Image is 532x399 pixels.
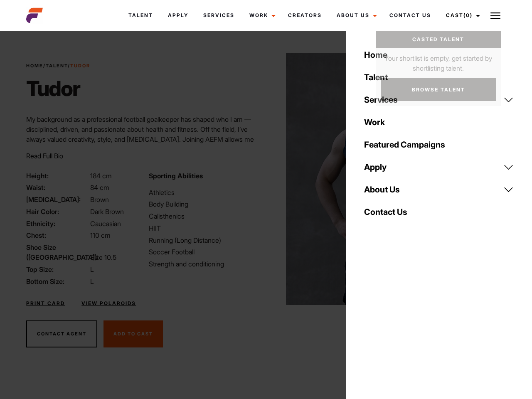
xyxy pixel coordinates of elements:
[26,152,63,160] span: Read Full Bio
[149,187,261,197] li: Athletics
[26,300,65,307] a: Print Card
[70,63,90,69] strong: Tudor
[376,48,501,73] p: Your shortlist is empty, get started by shortlisting talent.
[26,151,63,161] button: Read Full Bio
[382,4,438,27] a: Contact Us
[381,78,496,101] a: Browse Talent
[376,31,501,48] a: Casted Talent
[149,247,261,257] li: Soccer Football
[26,76,90,101] h1: Tudor
[26,219,89,229] span: Ethnicity:
[121,4,160,27] a: Talent
[90,231,111,239] span: 110 cm
[149,172,203,180] strong: Sporting Abilities
[90,183,109,192] span: 84 cm
[463,12,473,18] span: (0)
[90,172,112,180] span: 184 cm
[359,201,519,223] a: Contact Us
[242,4,281,27] a: Work
[329,4,382,27] a: About Us
[26,195,89,204] span: [MEDICAL_DATA]:
[359,156,519,178] a: Apply
[149,259,261,269] li: Strength and conditioning
[359,111,519,133] a: Work
[26,276,89,286] span: Bottom Size:
[26,171,89,181] span: Height:
[149,223,261,233] li: HIIT
[149,235,261,245] li: Running (Long Distance)
[196,4,242,27] a: Services
[490,11,500,21] img: Burger icon
[46,63,68,69] a: Talent
[26,7,43,24] img: cropped-aefm-brand-fav-22-square.png
[26,230,89,240] span: Chest:
[359,133,519,156] a: Featured Campaigns
[90,207,124,216] span: Dark Brown
[149,199,261,209] li: Body Building
[26,182,89,192] span: Waist:
[90,195,109,204] span: Brown
[26,242,89,262] span: Shoe Size ([GEOGRAPHIC_DATA]):
[281,4,329,27] a: Creators
[359,44,519,66] a: Home
[26,63,43,69] a: Home
[438,4,485,27] a: Cast(0)
[26,264,89,274] span: Top Size:
[26,114,261,164] p: My background as a professional football goalkeeper has shaped who I am — disciplined, driven, an...
[90,219,121,228] span: Caucasian
[149,211,261,221] li: Calisthenics
[26,320,97,348] button: Contact Agent
[81,300,136,307] a: View Polaroids
[160,4,196,27] a: Apply
[359,89,519,111] a: Services
[26,207,89,217] span: Hair Color:
[359,66,519,89] a: Talent
[90,277,94,286] span: L
[113,331,153,337] span: Add To Cast
[90,253,116,261] span: Size 10.5
[359,178,519,201] a: About Us
[26,62,90,69] span: / /
[103,320,163,348] button: Add To Cast
[90,265,94,273] span: L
